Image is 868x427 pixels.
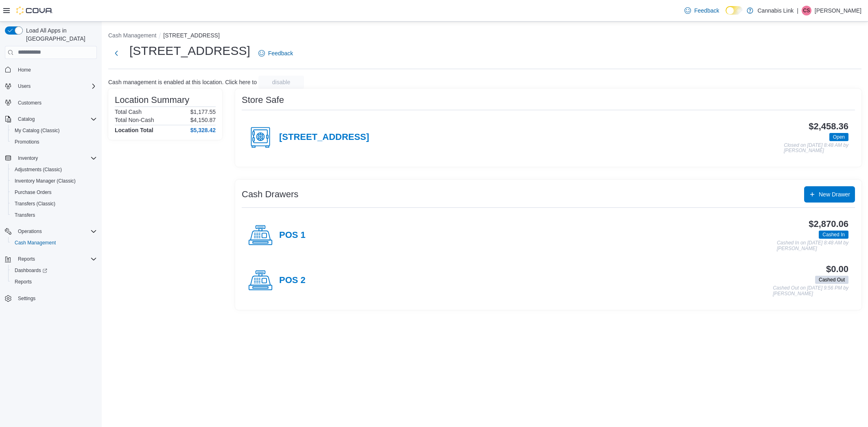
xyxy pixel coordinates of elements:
[258,76,304,89] button: disable
[726,6,743,15] input: Dark Mode
[819,276,845,283] span: Cashed Out
[797,6,798,15] p: |
[15,227,97,236] span: Operations
[115,95,189,105] h3: Location Summary
[18,67,31,73] span: Home
[18,256,35,262] span: Reports
[2,97,100,109] button: Customers
[11,238,59,248] a: Cash Management
[15,189,52,196] span: Purchase Orders
[272,78,290,86] span: disable
[11,137,43,147] a: Promotions
[11,187,97,197] span: Purchase Orders
[802,6,811,15] div: Chloe Smith
[833,133,845,141] span: Open
[15,166,62,173] span: Adjustments (Classic)
[15,153,97,163] span: Inventory
[15,200,55,207] span: Transfers (Classic)
[11,176,79,186] a: Inventory Manager (Classic)
[8,164,100,175] button: Adjustments (Classic)
[809,219,848,229] h3: $2,870.06
[2,152,100,164] button: Inventory
[15,267,47,274] span: Dashboards
[773,285,848,296] p: Cashed Out on [DATE] 9:56 PM by [PERSON_NAME]
[11,210,38,220] a: Transfers
[15,153,41,163] button: Inventory
[11,187,55,197] a: Purchase Orders
[822,231,845,238] span: Cashed In
[18,100,42,106] span: Customers
[819,190,850,198] span: New Drawer
[11,199,97,209] span: Transfers (Classic)
[190,127,216,133] h4: $5,328.42
[115,117,154,123] h6: Total Non-Cash
[18,155,38,161] span: Inventory
[108,79,257,85] p: Cash management is enabled at this location. Click here to
[242,190,298,199] h3: Cash Drawers
[8,175,100,187] button: Inventory Manager (Classic)
[11,277,97,287] span: Reports
[11,137,97,147] span: Promotions
[2,292,100,304] button: Settings
[826,264,848,274] h3: $0.00
[129,43,250,59] h1: [STREET_ADDRESS]
[2,64,100,76] button: Home
[108,45,125,61] button: Next
[15,114,38,124] button: Catalog
[15,279,32,285] span: Reports
[15,114,97,124] span: Catalog
[11,210,97,220] span: Transfers
[18,295,35,302] span: Settings
[815,6,861,15] p: [PERSON_NAME]
[15,294,39,303] a: Settings
[16,7,53,15] img: Cova
[15,139,39,145] span: Promotions
[279,230,306,241] h4: POS 1
[681,2,722,19] a: Feedback
[279,275,306,286] h4: POS 2
[8,276,100,288] button: Reports
[8,198,100,209] button: Transfers (Classic)
[255,45,296,61] a: Feedback
[11,165,65,174] a: Adjustments (Classic)
[115,109,142,115] h6: Total Cash
[15,227,45,236] button: Operations
[15,98,45,108] a: Customers
[11,266,97,275] span: Dashboards
[784,143,848,154] p: Closed on [DATE] 8:48 AM by [PERSON_NAME]
[279,132,369,143] h4: [STREET_ADDRESS]
[11,277,35,287] a: Reports
[15,293,97,303] span: Settings
[15,65,97,75] span: Home
[18,116,35,122] span: Catalog
[8,136,100,148] button: Promotions
[108,31,861,41] nav: An example of EuiBreadcrumbs
[15,127,60,134] span: My Catalog (Classic)
[242,95,284,105] h3: Store Safe
[2,113,100,125] button: Catalog
[11,165,97,174] span: Adjustments (Classic)
[11,126,63,135] a: My Catalog (Classic)
[2,81,100,92] button: Users
[190,109,216,115] p: $1,177.55
[815,276,848,284] span: Cashed Out
[8,265,100,276] a: Dashboards
[11,199,59,209] a: Transfers (Classic)
[15,65,34,75] a: Home
[8,237,100,248] button: Cash Management
[11,126,97,135] span: My Catalog (Classic)
[115,127,153,133] h4: Location Total
[18,83,31,89] span: Users
[11,176,97,186] span: Inventory Manager (Classic)
[8,209,100,221] button: Transfers
[757,6,794,15] p: Cannabis Link
[8,187,100,198] button: Purchase Orders
[15,81,34,91] button: Users
[15,254,38,264] button: Reports
[11,266,50,275] a: Dashboards
[11,238,97,248] span: Cash Management
[15,240,56,246] span: Cash Management
[15,254,97,264] span: Reports
[803,6,810,15] span: CS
